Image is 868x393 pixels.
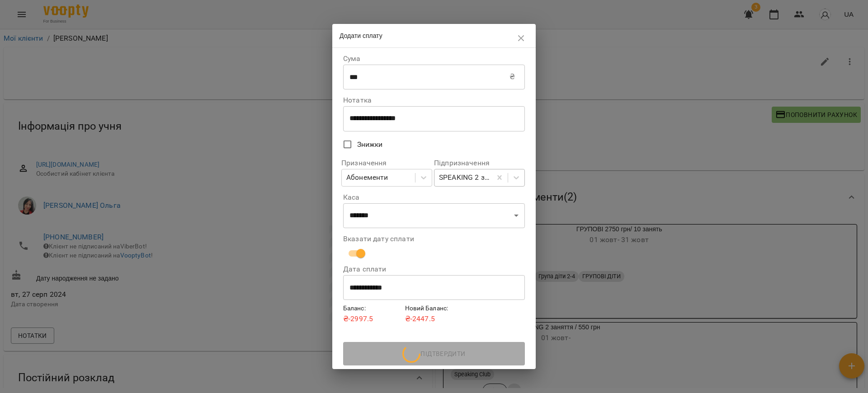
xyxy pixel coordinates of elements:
[343,304,401,313] h6: Баланс :
[346,173,388,183] div: Абонементи
[405,304,463,313] h6: Новий Баланс :
[343,313,401,324] p: ₴ -2997.5
[439,173,492,183] div: SPEAKING 2 заняття / 550 грн
[357,139,383,150] span: Знижки
[343,97,525,104] label: Нотатка
[405,313,463,324] p: ₴ -2447.5
[341,159,432,167] label: Призначення
[343,55,525,62] label: Сума
[340,32,382,39] span: Додати сплату
[509,71,515,82] p: ₴
[343,194,525,201] label: Каса
[434,159,525,167] label: Підпризначення
[343,266,525,273] label: Дата сплати
[343,235,525,243] label: Вказати дату сплати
